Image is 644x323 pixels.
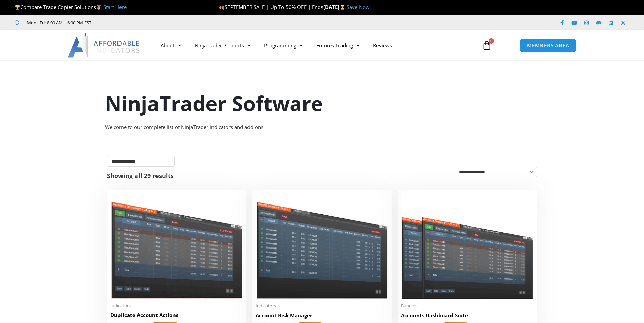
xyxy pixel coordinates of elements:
[110,193,243,299] img: Duplicate Account Actions
[256,193,388,299] img: Account Risk Manager
[366,38,399,53] a: Reviews
[256,303,388,309] span: Indicators
[520,39,576,52] a: MEMBERS AREA
[154,38,474,53] nav: Menu
[455,167,537,177] select: Shop order
[68,33,141,58] img: LogoAI | Affordable Indicators – NinjaTrader
[15,5,20,10] img: 🏆
[154,38,188,53] a: About
[256,312,388,319] h2: Account Risk Manager
[15,4,127,10] span: Compare Trade Copier Solutions
[110,311,243,322] a: Duplicate Account Actions
[110,303,243,308] span: Indicators
[219,5,224,10] img: 🍂
[401,312,534,322] a: Accounts Dashboard Suite
[219,4,323,10] span: SEPTEMBER SALE | Up To 50% OFF | Ends
[107,173,174,179] p: Showing all 29 results
[323,4,347,10] strong: [DATE]
[527,43,569,48] span: MEMBERS AREA
[110,311,243,319] h2: Duplicate Account Actions
[401,303,534,309] span: Bundles
[401,193,534,299] img: Accounts Dashboard Suite
[96,5,102,10] img: 🥇
[340,5,345,10] img: ⌛
[489,38,494,44] span: 0
[347,4,370,10] a: Save Now
[105,89,539,117] h1: NinjaTrader Software
[103,4,127,10] a: Start Here
[25,19,91,27] span: Mon - Fri: 8:00 AM – 6:00 PM EST
[188,38,257,53] a: NinjaTrader Products
[105,123,539,132] div: Welcome to our complete list of NinjaTrader indicators and add-ons.
[257,38,310,53] a: Programming
[310,38,366,53] a: Futures Trading
[256,312,388,322] a: Account Risk Manager
[472,36,502,55] a: 0
[101,19,203,26] iframe: Customer reviews powered by Trustpilot
[401,312,534,319] h2: Accounts Dashboard Suite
